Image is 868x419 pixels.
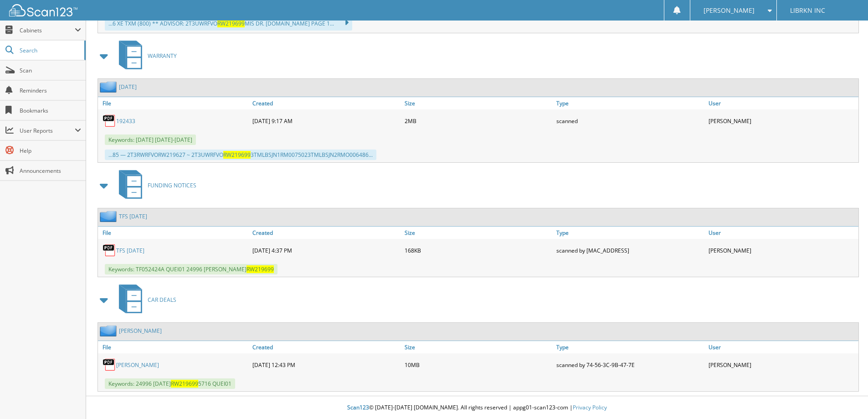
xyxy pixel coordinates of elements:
[554,341,706,353] a: Type
[119,212,147,220] a: TFS [DATE]
[20,47,80,54] span: Search
[402,227,555,239] a: Size
[171,380,198,388] span: RW219699
[20,67,81,74] span: Scan
[20,127,75,134] span: User Reports
[347,403,369,411] span: Scan123
[116,117,135,125] a: 192433
[554,241,706,259] div: scanned by [MAC_ADDRESS]
[119,83,137,91] a: [DATE]
[148,181,196,189] span: FUNDING NOTICES
[98,227,250,239] a: File
[20,167,81,175] span: Announcements
[554,97,706,109] a: Type
[116,247,144,254] a: TFS [DATE]
[119,327,162,335] a: [PERSON_NAME]
[706,112,858,130] div: [PERSON_NAME]
[706,97,858,109] a: User
[103,114,116,128] img: PDF.png
[402,97,555,109] a: Size
[100,325,119,336] img: folder2.png
[148,296,176,304] span: CAR DEALS
[247,265,274,273] span: RW219699
[402,112,555,130] div: 2MB
[98,341,250,353] a: File
[105,15,352,31] div: ...6 XE TXM (800) ** ADVISOR: 2T3UWRFVO MIS DR. [DOMAIN_NAME] PAGE 1...
[250,241,402,259] div: [DATE] 4:37 PM
[573,403,607,411] a: Privacy Policy
[223,151,251,159] span: RW219699
[105,378,235,389] span: Keywords: 24996 [DATE] 5716 QUEI01
[554,227,706,239] a: Type
[554,356,706,374] div: scanned by 74-56-3C-9B-47-7E
[148,52,177,60] span: WARRANTY
[20,147,81,155] span: Help
[116,361,159,369] a: [PERSON_NAME]
[217,20,245,27] span: RW219699
[250,227,402,239] a: Created
[250,97,402,109] a: Created
[100,81,119,93] img: folder2.png
[105,134,196,145] span: Keywords: [DATE] [DATE]-[DATE]
[706,227,858,239] a: User
[9,4,77,16] img: scan123-logo-white.svg
[250,356,402,374] div: [DATE] 12:43 PM
[103,243,116,257] img: PDF.png
[113,282,176,318] a: CAR DEALS
[103,358,116,372] img: PDF.png
[20,26,75,34] span: Cabinets
[113,167,196,203] a: FUNDING NOTICES
[113,38,177,74] a: WARRANTY
[20,87,81,94] span: Reminders
[402,356,555,374] div: 10MB
[402,341,555,353] a: Size
[704,8,755,13] span: [PERSON_NAME]
[100,211,119,222] img: folder2.png
[250,341,402,353] a: Created
[105,150,376,160] div: ...85 — 2T3RWRFVORW219627 ~ 2T3UWRFVO 3TMLBSJN1RM0075023TMLBSJN2RMO006486...
[554,112,706,130] div: scanned
[86,397,868,419] div: © [DATE]-[DATE] [DOMAIN_NAME]. All rights reserved | appg01-scan123-com |
[706,241,858,259] div: [PERSON_NAME]
[20,107,81,114] span: Bookmarks
[105,264,277,274] span: Keywords: TF052424A QUEI01 24996 [PERSON_NAME]
[98,97,250,109] a: File
[402,241,555,259] div: 168KB
[250,112,402,130] div: [DATE] 9:17 AM
[706,356,858,374] div: [PERSON_NAME]
[706,341,858,353] a: User
[790,8,825,13] span: LIBRKN INC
